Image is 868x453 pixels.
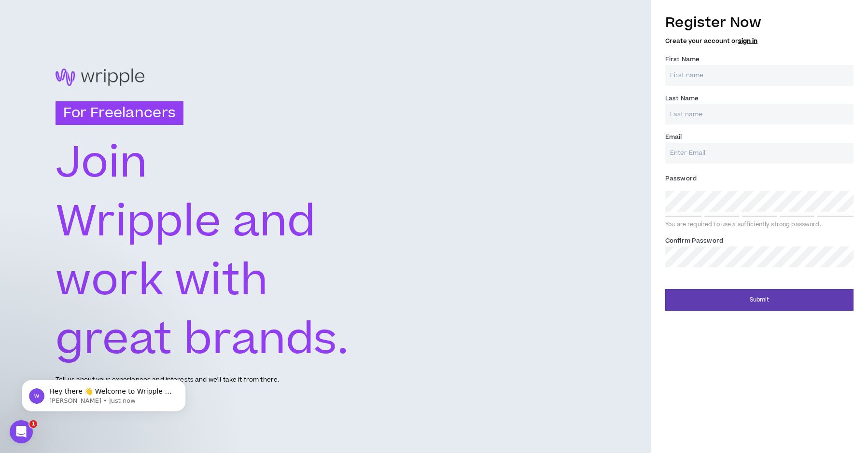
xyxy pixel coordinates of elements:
[56,192,315,253] text: Wripple and
[56,251,268,312] text: work with
[665,221,854,229] div: You are required to use a sufficiently strong password.
[56,133,147,194] text: Join
[665,129,682,145] label: Email
[56,101,183,125] h3: For Freelancers
[56,310,349,371] text: great brands.
[665,38,854,44] h5: Create your account or
[7,359,200,427] iframe: Intercom notifications message
[665,13,854,33] h3: Register Now
[665,289,854,311] button: Submit
[29,420,37,428] span: 1
[665,143,854,164] input: Enter Email
[665,104,854,124] input: Last name
[665,174,697,183] span: Password
[665,233,723,248] label: Confirm Password
[10,420,33,443] iframe: Intercom live chat
[665,65,854,86] input: First name
[738,37,757,45] a: sign in
[665,52,700,67] label: First Name
[665,91,699,106] label: Last Name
